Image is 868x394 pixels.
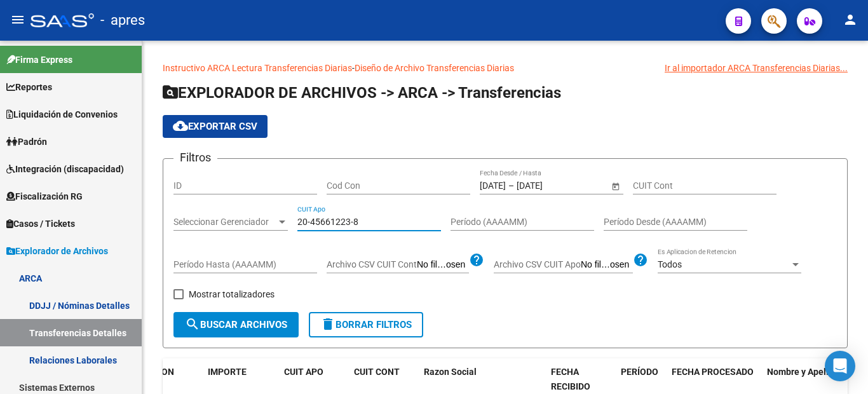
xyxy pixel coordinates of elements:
[309,312,423,337] button: Borrar Filtros
[100,6,145,34] span: - apres
[843,12,858,27] mat-icon: person
[6,107,118,121] span: Liquidación de Convenios
[825,351,855,381] div: Open Intercom Messenger
[508,180,514,191] span: –
[6,217,75,231] span: Casos / Tickets
[6,135,47,149] span: Padrón
[173,121,257,132] span: Exportar CSV
[6,189,83,203] span: Fiscalización RG
[672,367,754,377] span: FECHA PROCESADO
[208,367,247,377] span: IMPORTE
[320,319,412,330] span: Borrar Filtros
[354,367,400,377] span: CUIT CONT
[173,217,276,228] span: Seleccionar Gerenciador
[494,259,581,269] span: Archivo CSV CUIT Apo
[417,259,469,271] input: Archivo CSV CUIT Cont
[621,367,658,377] span: PERÍODO
[10,12,25,27] mat-icon: menu
[173,312,299,337] button: Buscar Archivos
[6,162,124,176] span: Integración (discapacidad)
[551,367,590,391] span: FECHA RECIBIDO
[609,179,622,193] button: Open calendar
[163,63,352,73] a: Instructivo ARCA Lectura Transferencias Diarias
[424,367,477,377] span: Razon Social
[327,259,417,269] span: Archivo CSV CUIT Cont
[284,367,323,377] span: CUIT APO
[163,84,561,102] span: EXPLORADOR DE ARCHIVOS -> ARCA -> Transferencias
[185,316,200,332] mat-icon: search
[163,61,848,75] p: -
[517,180,579,191] input: End date
[633,252,648,268] mat-icon: help
[173,149,217,166] h3: Filtros
[6,53,72,67] span: Firma Express
[189,287,275,302] span: Mostrar totalizadores
[185,319,287,330] span: Buscar Archivos
[665,61,848,75] div: Ir al importador ARCA Transferencias Diarias...
[163,115,268,138] button: Exportar CSV
[355,63,514,73] a: Diseño de Archivo Transferencias Diarias
[658,259,682,269] span: Todos
[480,180,506,191] input: Start date
[469,252,484,268] mat-icon: help
[173,118,188,133] mat-icon: cloud_download
[320,316,336,332] mat-icon: delete
[581,259,633,271] input: Archivo CSV CUIT Apo
[6,244,108,258] span: Explorador de Archivos
[6,80,52,94] span: Reportes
